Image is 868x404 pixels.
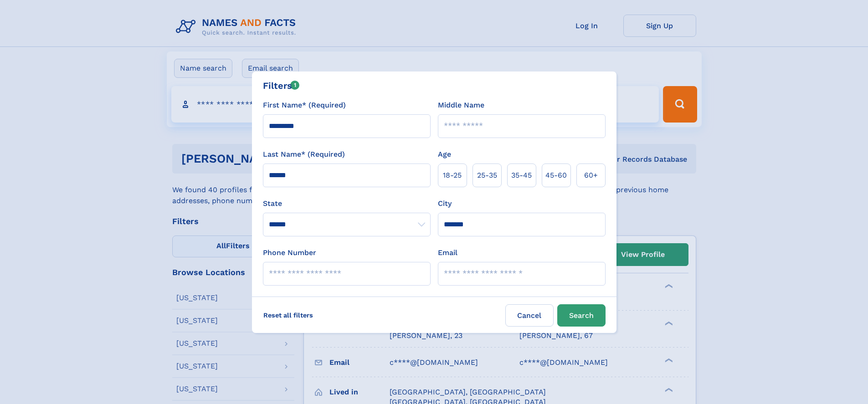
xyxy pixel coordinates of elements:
[505,304,554,327] label: Cancel
[557,304,606,327] button: Search
[263,247,316,258] label: Phone Number
[511,170,532,181] span: 35‑45
[263,79,300,92] div: Filters
[438,247,457,258] label: Email
[584,170,598,181] span: 60+
[443,170,462,181] span: 18‑25
[263,149,345,160] label: Last Name* (Required)
[477,170,497,181] span: 25‑35
[257,304,319,326] label: Reset all filters
[545,170,567,181] span: 45‑60
[438,149,451,160] label: Age
[438,100,484,111] label: Middle Name
[438,198,452,209] label: City
[263,100,346,111] label: First Name* (Required)
[263,198,431,209] label: State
